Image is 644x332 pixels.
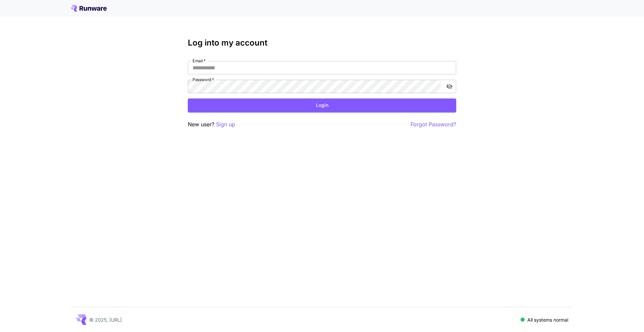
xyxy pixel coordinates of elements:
label: Email [193,58,206,64]
button: Forgot Password? [411,120,456,129]
p: New user? [188,120,235,129]
button: toggle password visibility [443,80,455,92]
button: Login [188,98,456,112]
p: All systems normal [527,316,568,323]
h3: Log into my account [188,38,456,48]
label: Password [193,77,214,82]
button: Sign up [216,120,235,129]
p: © 2025, [URL] [89,316,122,323]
